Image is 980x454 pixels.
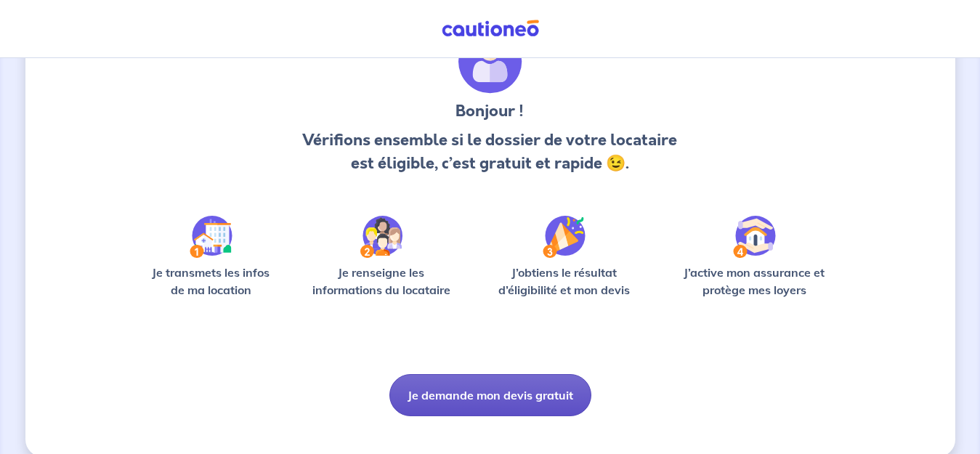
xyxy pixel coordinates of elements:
[733,216,776,258] img: /static/bfff1cf634d835d9112899e6a3df1a5d/Step-4.svg
[190,216,232,258] img: /static/90a569abe86eec82015bcaae536bd8e6/Step-1.svg
[389,374,591,416] button: Je demande mon devis gratuit
[543,216,586,258] img: /static/f3e743aab9439237c3e2196e4328bba9/Step-3.svg
[360,216,402,258] img: /static/c0a346edaed446bb123850d2d04ad552/Step-2.svg
[482,264,647,299] p: J’obtiens le résultat d’éligibilité et mon devis
[458,30,522,94] img: archivate
[299,100,681,123] h3: Bonjour !
[304,264,460,299] p: Je renseigne les informations du locataire
[670,264,839,299] p: J’active mon assurance et protège mes loyers
[142,264,280,299] p: Je transmets les infos de ma location
[436,20,545,38] img: Cautioneo
[299,129,681,175] p: Vérifions ensemble si le dossier de votre locataire est éligible, c’est gratuit et rapide 😉.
